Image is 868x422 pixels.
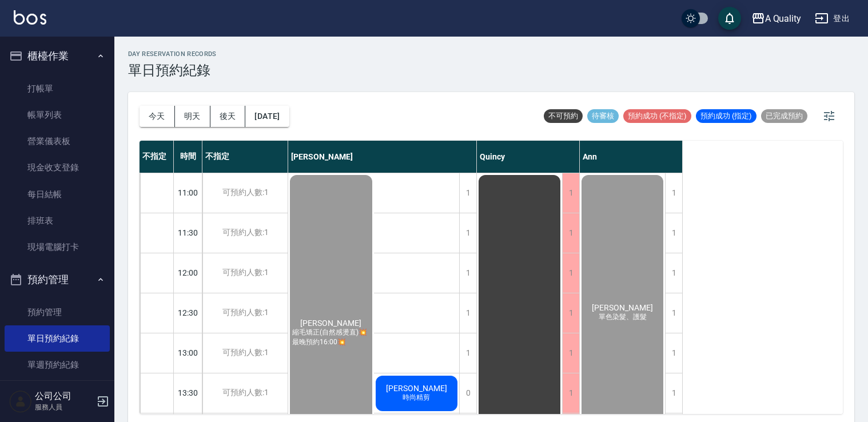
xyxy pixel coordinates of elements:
[810,8,854,29] button: 登出
[35,391,93,402] h5: 公司公司
[140,106,175,127] button: 今天
[202,173,288,213] div: 可預約人數:1
[459,253,476,293] div: 1
[5,41,110,71] button: 櫃檯作業
[128,62,217,78] h3: 單日預約紀錄
[5,181,110,208] a: 每日結帳
[202,141,288,173] div: 不指定
[298,319,364,328] span: [PERSON_NAME]
[174,293,202,333] div: 12:30
[175,106,210,127] button: 明天
[459,173,476,213] div: 1
[400,393,432,403] span: 時尚精剪
[587,111,619,121] span: 待審核
[35,402,93,412] p: 服務人員
[562,373,579,413] div: 1
[288,141,477,173] div: [PERSON_NAME]
[562,173,579,213] div: 1
[9,390,32,413] img: Person
[202,293,288,333] div: 可預約人數:1
[384,384,449,393] span: [PERSON_NAME]
[665,253,682,293] div: 1
[765,11,802,26] div: A Quality
[174,141,202,173] div: 時間
[5,75,110,102] a: 打帳單
[718,7,741,30] button: save
[245,106,289,127] button: [DATE]
[202,253,288,293] div: 可預約人數:1
[202,373,288,413] div: 可預約人數:1
[202,213,288,253] div: 可預約人數:1
[665,293,682,333] div: 1
[596,312,649,322] span: 單色染髮、護髮
[562,213,579,253] div: 1
[562,253,579,293] div: 1
[665,333,682,373] div: 1
[696,111,756,121] span: 預約成功 (指定)
[174,253,202,293] div: 12:00
[140,141,174,173] div: 不指定
[5,352,110,378] a: 單週預約紀錄
[202,333,288,373] div: 可預約人數:1
[290,328,372,347] span: 縮毛矯正(自然感燙直)💥最晚預約16:00💥
[459,213,476,253] div: 1
[544,111,583,121] span: 不可預約
[580,141,683,173] div: Ann
[5,325,110,352] a: 單日預約紀錄
[5,208,110,234] a: 排班表
[174,373,202,413] div: 13:30
[459,333,476,373] div: 1
[5,102,110,128] a: 帳單列表
[477,141,580,173] div: Quincy
[562,333,579,373] div: 1
[665,173,682,213] div: 1
[747,7,806,30] button: A Quality
[459,373,476,413] div: 0
[128,50,217,58] h2: day Reservation records
[5,234,110,260] a: 現場電腦打卡
[5,299,110,325] a: 預約管理
[210,106,246,127] button: 後天
[459,293,476,333] div: 1
[174,213,202,253] div: 11:30
[5,265,110,294] button: 預約管理
[665,213,682,253] div: 1
[14,10,46,25] img: Logo
[5,154,110,181] a: 現金收支登錄
[761,111,807,121] span: 已完成預約
[665,373,682,413] div: 1
[174,333,202,373] div: 13:00
[174,173,202,213] div: 11:00
[5,128,110,154] a: 營業儀表板
[623,111,691,121] span: 預約成功 (不指定)
[590,303,655,312] span: [PERSON_NAME]
[562,293,579,333] div: 1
